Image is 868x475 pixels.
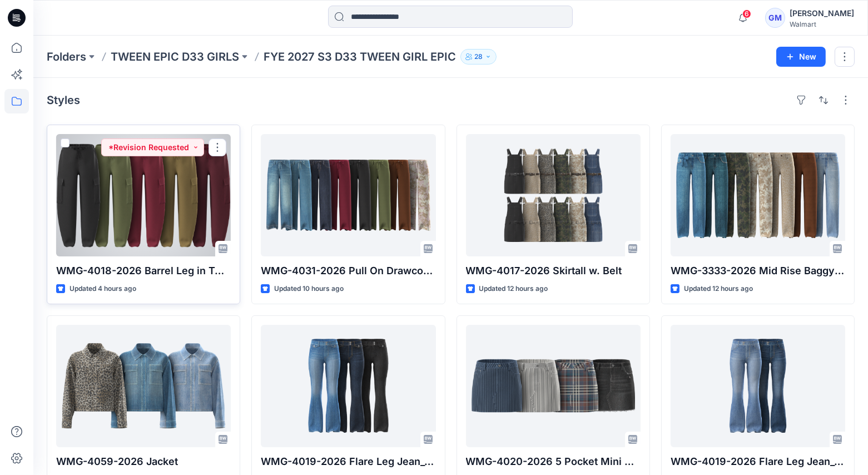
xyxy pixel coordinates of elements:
[742,9,751,18] span: 6
[790,20,854,28] div: Walmart
[466,454,641,469] p: WMG-4020-2026 5 Pocket Mini Skirt
[671,263,845,279] p: WMG-3333-2026 Mid Rise Baggy Straight Pant
[261,263,435,279] p: WMG-4031-2026 Pull On Drawcord Wide Leg_Opt3
[684,283,753,295] p: Updated 12 hours ago
[47,49,86,65] a: Folders
[776,47,826,67] button: New
[261,325,435,447] a: WMG-4019-2026 Flare Leg Jean_Opt2
[56,325,231,447] a: WMG-4059-2026 Jacket
[466,263,641,279] p: WMG-4017-2026 Skirtall w. Belt
[70,283,136,295] p: Updated 4 hours ago
[671,134,845,256] a: WMG-3333-2026 Mid Rise Baggy Straight Pant
[111,49,239,65] a: TWEEN EPIC D33 GIRLS
[460,49,497,65] button: 28
[479,283,548,295] p: Updated 12 hours ago
[765,8,785,28] div: GM
[671,325,845,447] a: WMG-4019-2026 Flare Leg Jean_Opt1
[47,93,80,107] h4: Styles
[56,454,231,469] p: WMG-4059-2026 Jacket
[56,134,231,256] a: WMG-4018-2026 Barrel Leg in Twill_Opt 2
[466,134,641,256] a: WMG-4017-2026 Skirtall w. Belt
[790,7,854,20] div: [PERSON_NAME]
[264,49,456,65] p: FYE 2027 S3 D33 TWEEN GIRL EPIC
[474,51,483,63] p: 28
[261,134,435,256] a: WMG-4031-2026 Pull On Drawcord Wide Leg_Opt3
[671,454,845,469] p: WMG-4019-2026 Flare Leg Jean_Opt1
[274,283,344,295] p: Updated 10 hours ago
[466,325,641,447] a: WMG-4020-2026 5 Pocket Mini Skirt
[56,263,231,279] p: WMG-4018-2026 Barrel Leg in Twill_Opt 2
[261,454,435,469] p: WMG-4019-2026 Flare Leg Jean_Opt2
